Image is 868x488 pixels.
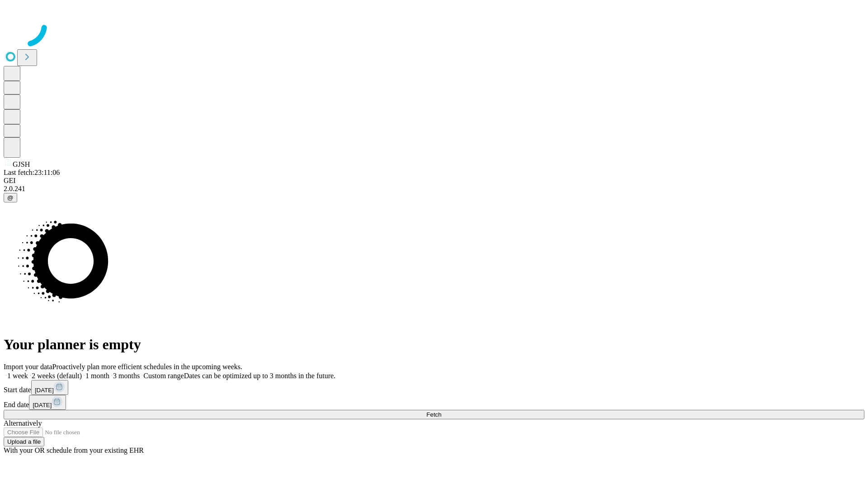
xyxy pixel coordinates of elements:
[4,169,60,176] span: Last fetch: 23:11:06
[426,411,441,418] span: Fetch
[29,395,66,410] button: [DATE]
[31,380,68,395] button: [DATE]
[4,193,17,202] button: @
[4,410,864,419] button: Fetch
[52,363,242,371] span: Proactively plan more efficient schedules in the upcoming weeks.
[4,363,52,371] span: Import your data
[4,336,864,353] h1: Your planner is empty
[4,177,864,185] div: GEI
[7,372,28,380] span: 1 week
[184,372,335,380] span: Dates can be optimized up to 3 months in the future.
[4,380,864,395] div: Start date
[32,372,82,380] span: 2 weeks (default)
[4,446,144,454] span: With your OR schedule from your existing EHR
[4,185,864,193] div: 2.0.241
[13,160,30,168] span: GJSH
[113,372,140,380] span: 3 months
[85,372,109,380] span: 1 month
[35,387,54,394] span: [DATE]
[143,372,184,380] span: Custom range
[4,419,42,427] span: Alternatively
[4,395,864,410] div: End date
[33,402,52,408] span: [DATE]
[7,194,14,201] span: @
[4,437,44,446] button: Upload a file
